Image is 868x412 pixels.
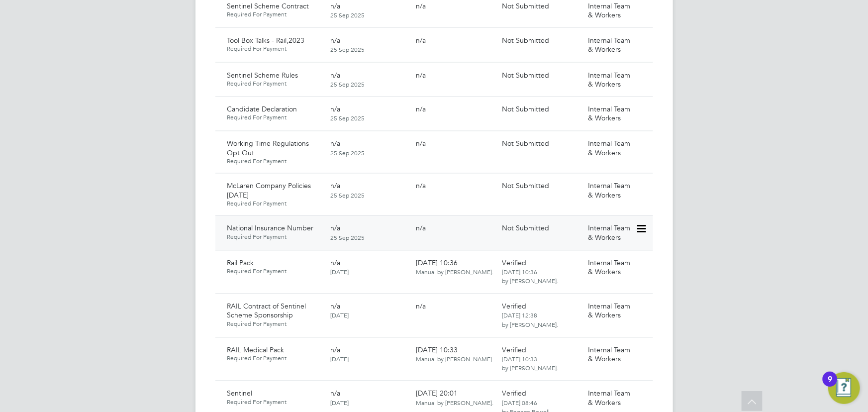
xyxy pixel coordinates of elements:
[227,80,322,88] span: Required For Payment
[588,346,630,364] span: Internal Team & Workers
[330,192,365,200] span: 25 Sep 2025
[502,36,549,45] span: Not Submitted
[227,302,306,320] span: RAIL Contract of Sentinel Scheme Sponsorship
[502,389,526,398] span: Verified
[227,320,322,328] span: Required For Payment
[330,1,340,10] span: n/a
[502,105,549,114] span: Not Submitted
[330,399,349,407] span: [DATE]
[330,268,349,276] span: [DATE]
[227,10,322,18] span: Required For Payment
[502,1,549,10] span: Not Submitted
[227,200,322,208] span: Required For Payment
[416,71,426,80] span: n/a
[227,355,322,363] span: Required For Payment
[588,224,630,242] span: Internal Team & Workers
[588,182,630,200] span: Internal Team & Workers
[330,80,365,88] span: 25 Sep 2025
[330,302,340,311] span: n/a
[330,346,340,355] span: n/a
[416,224,426,233] span: n/a
[502,139,549,148] span: Not Submitted
[502,182,549,191] span: Not Submitted
[227,346,285,355] span: RAIL Medical Pack
[588,105,630,123] span: Internal Team & Workers
[227,105,297,114] span: Candidate Declaration
[227,158,322,166] span: Required For Payment
[227,389,253,398] span: Sentinel
[588,389,630,407] span: Internal Team & Workers
[416,105,426,114] span: n/a
[330,45,365,53] span: 25 Sep 2025
[227,224,314,233] span: National Insurance Number
[416,355,494,363] span: Manual by [PERSON_NAME].
[416,259,494,277] span: [DATE] 10:36
[502,224,549,233] span: Not Submitted
[330,114,365,122] span: 25 Sep 2025
[502,302,526,311] span: Verified
[502,346,526,355] span: Verified
[330,224,340,233] span: n/a
[330,71,340,80] span: n/a
[588,1,630,19] span: Internal Team & Workers
[502,259,526,268] span: Verified
[330,139,340,148] span: n/a
[330,311,349,319] span: [DATE]
[330,259,340,268] span: n/a
[227,399,322,407] span: Required For Payment
[416,139,426,148] span: n/a
[227,259,254,268] span: Rail Pack
[227,1,309,10] span: Sentinel Scheme Contract
[828,379,832,392] div: 9
[416,346,494,364] span: [DATE] 10:33
[416,36,426,45] span: n/a
[588,302,630,320] span: Internal Team & Workers
[330,11,365,19] span: 25 Sep 2025
[330,355,349,363] span: [DATE]
[416,302,426,311] span: n/a
[227,182,311,200] span: McLaren Company Policies [DATE]
[227,71,298,80] span: Sentinel Scheme Rules
[588,139,630,157] span: Internal Team & Workers
[330,36,340,45] span: n/a
[416,389,494,407] span: [DATE] 20:01
[330,182,340,191] span: n/a
[227,139,309,157] span: Working Time Regulations Opt Out
[416,182,426,191] span: n/a
[416,1,426,10] span: n/a
[416,399,494,407] span: Manual by [PERSON_NAME].
[502,311,558,328] span: [DATE] 12:38 by [PERSON_NAME].
[330,105,340,114] span: n/a
[502,268,558,285] span: [DATE] 10:36 by [PERSON_NAME].
[227,268,322,276] span: Required For Payment
[828,372,860,404] button: Open Resource Center, 9 new notifications
[588,259,630,277] span: Internal Team & Workers
[502,71,549,80] span: Not Submitted
[588,36,630,54] span: Internal Team & Workers
[330,234,365,242] span: 25 Sep 2025
[330,149,365,157] span: 25 Sep 2025
[330,389,340,398] span: n/a
[227,233,322,241] span: Required For Payment
[227,36,305,45] span: Tool Box Talks - Rail,2023
[588,71,630,89] span: Internal Team & Workers
[502,355,558,372] span: [DATE] 10:33 by [PERSON_NAME].
[227,114,322,122] span: Required For Payment
[227,45,322,53] span: Required For Payment
[416,268,494,276] span: Manual by [PERSON_NAME].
